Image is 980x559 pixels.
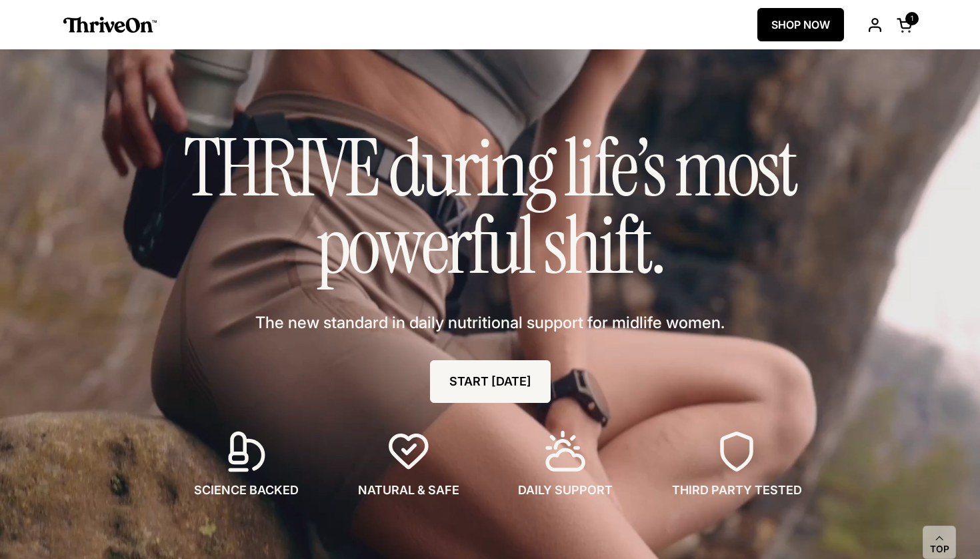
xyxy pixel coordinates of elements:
span: The new standard in daily nutritional support for midlife women. [255,312,725,334]
span: DAILY SUPPORT [518,482,613,499]
span: THIRD PARTY TESTED [672,482,802,499]
span: SCIENCE BACKED [194,482,299,499]
a: SHOP NOW [757,8,844,41]
h1: THRIVE during life’s most powerful shift. [157,129,823,285]
a: START [DATE] [430,360,551,403]
span: Top [930,544,949,556]
iframe: Gorgias live chat messenger [913,496,967,546]
span: NATURAL & SAFE [358,482,459,499]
